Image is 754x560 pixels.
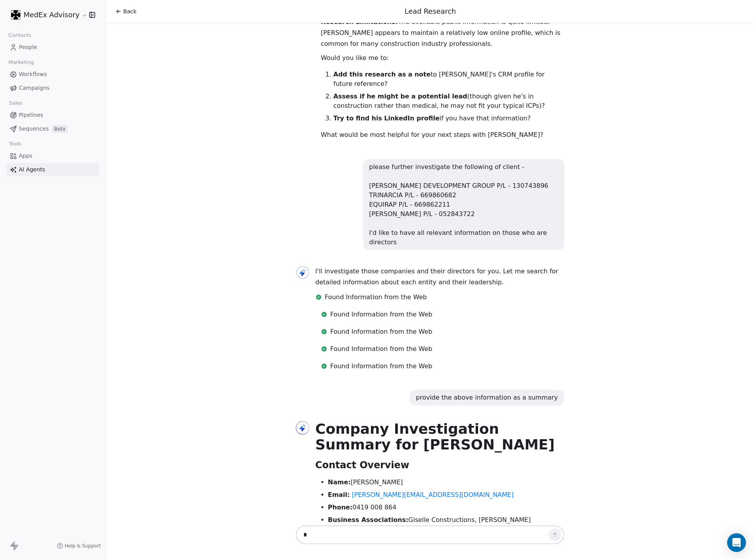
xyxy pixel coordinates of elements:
[321,129,564,140] p: What would be most helpful for your next steps with [PERSON_NAME]?
[5,56,37,68] span: Marketing
[123,7,137,15] span: Back
[727,533,746,552] div: Open Intercom Messenger
[5,97,26,109] span: Sales
[328,515,564,534] li: Giselle Constructions, [PERSON_NAME] Development Group Pty Ltd
[330,362,433,371] span: Found Information from the Web
[6,109,99,122] a: Pipelines
[328,503,564,512] li: 0419 008 864
[405,7,456,15] span: Lead Research
[321,53,564,64] p: Would you like me to:
[6,41,99,54] a: People
[369,162,558,247] div: please further investigate the following of client - [PERSON_NAME] DEVELOPMENT GROUP P/L - 130743...
[19,84,49,92] span: Campaigns
[334,92,564,111] li: (though given he's in construction rather than medical, he may not fit your typical ICPs)?
[352,491,514,498] a: [PERSON_NAME][EMAIL_ADDRESS][DOMAIN_NAME]
[6,68,99,81] a: Workflows
[328,478,564,487] li: [PERSON_NAME]
[19,111,43,119] span: Pipelines
[65,543,101,549] span: Help & Support
[334,114,564,123] li: if you have that information?
[19,43,37,51] span: People
[11,10,20,20] img: MEDEX-rounded%20corners-white%20on%20black.png
[328,516,409,524] strong: Business Associations:
[19,165,45,174] span: AI Agents
[330,310,433,319] span: Found Information from the Web
[328,478,351,486] strong: Name:
[57,543,101,549] a: Help & Support
[334,70,564,89] li: to [PERSON_NAME]'s CRM profile for future reference?
[19,125,49,133] span: Sequences
[321,16,564,49] p: The available public information is quite limited. [PERSON_NAME] appears to maintain a relatively...
[9,8,84,22] button: MedEx Advisory
[416,393,558,402] div: provide the above information as a summary
[6,82,99,95] a: Campaigns
[316,266,564,288] p: I'll investigate those companies and their directors for you. Let me search for detailed informat...
[330,327,433,336] span: Found Information from the Web
[325,293,427,302] span: Found Information from the Web
[316,459,564,471] h2: Contact Overview
[5,138,25,150] span: Tools
[6,149,99,162] a: Apps
[6,122,99,135] a: SequencesBeta
[19,152,33,160] span: Apps
[334,71,431,78] strong: Add this research as a note
[328,491,350,498] strong: Email:
[330,344,433,354] span: Found Information from the Web
[334,115,440,122] strong: Try to find his LinkedIn profile
[24,10,80,20] span: MedEx Advisory
[19,70,47,78] span: Workflows
[5,29,35,41] span: Contacts
[52,125,68,133] span: Beta
[334,93,467,100] strong: Assess if he might be a potential lead
[6,163,99,176] a: AI Agents
[316,421,564,453] h1: Company Investigation Summary for [PERSON_NAME]
[328,504,353,511] strong: Phone:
